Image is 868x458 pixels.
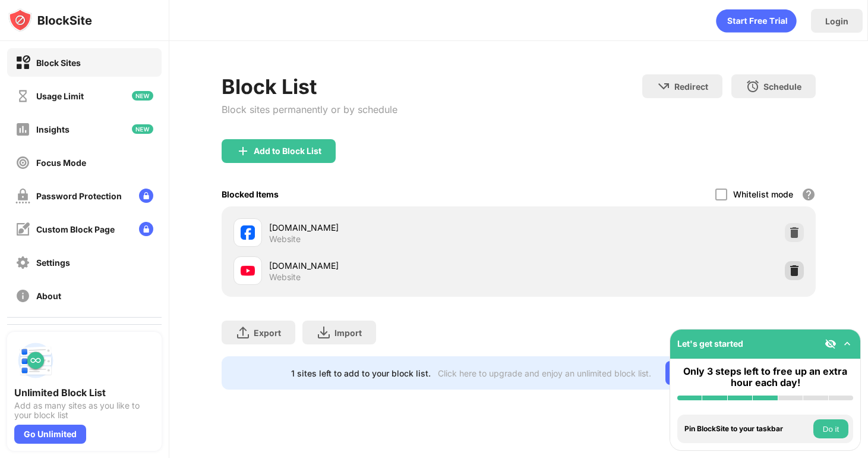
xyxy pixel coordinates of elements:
div: Custom Block Page [36,224,115,234]
img: time-usage-off.svg [15,89,30,103]
div: Add as many sites as you like to your block list [14,401,154,420]
img: focus-off.svg [15,155,30,170]
div: Settings [36,258,70,268]
img: push-block-list.svg [14,339,57,382]
div: Pin BlockSite to your taskbar [684,425,810,433]
div: Block List [222,74,397,99]
div: Whitelist mode [733,189,793,199]
img: insights-off.svg [15,122,30,137]
img: new-icon.svg [132,124,153,134]
div: Block Sites [36,58,81,68]
img: favicons [241,263,255,278]
div: Focus Mode [36,158,86,168]
div: Import [334,328,362,338]
img: eye-not-visible.svg [825,338,837,350]
div: Website [269,272,301,283]
div: Insights [36,124,70,134]
div: Add to Block List [254,146,321,156]
img: favicons [241,225,255,240]
img: about-off.svg [15,288,30,303]
img: block-on.svg [15,55,30,70]
img: lock-menu.svg [139,189,153,203]
div: Export [254,328,281,338]
img: omni-setup-toggle.svg [841,338,853,350]
div: Go Unlimited [14,425,86,444]
div: [DOMAIN_NAME] [269,259,519,272]
div: Login [825,16,848,26]
div: About [36,291,61,301]
div: Block sites permanently or by schedule [222,103,397,115]
div: Go Unlimited [665,361,747,385]
div: animation [716,9,797,33]
img: new-icon.svg [132,91,153,101]
div: Unlimited Block List [14,387,154,399]
div: Usage Limit [36,91,84,101]
div: Blocked Items [222,189,279,199]
div: Let's get started [677,338,743,349]
div: Website [269,234,301,244]
div: Schedule [763,81,801,92]
img: lock-menu.svg [139,222,153,236]
button: Do it [813,419,848,438]
div: Password Protection [36,191,122,201]
div: Redirect [674,81,708,92]
div: [DOMAIN_NAME] [269,221,519,234]
div: 1 sites left to add to your block list. [291,368,431,378]
div: Only 3 steps left to free up an extra hour each day! [677,366,853,388]
div: Click here to upgrade and enjoy an unlimited block list. [438,368,651,378]
img: customize-block-page-off.svg [15,222,30,237]
img: password-protection-off.svg [15,189,30,203]
img: settings-off.svg [15,255,30,270]
img: logo-blocksite.svg [8,8,92,32]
